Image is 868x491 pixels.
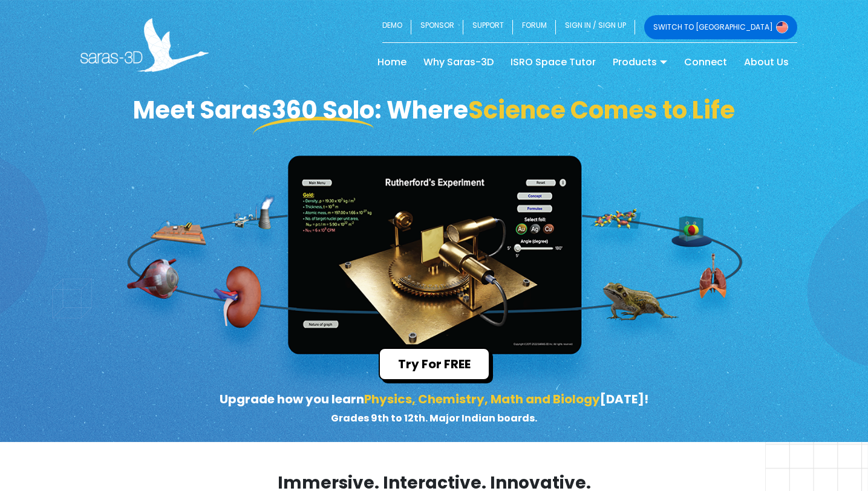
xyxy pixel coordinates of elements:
a: SWITCH TO [GEOGRAPHIC_DATA] [644,15,797,39]
a: ISRO Space Tutor [502,53,604,72]
a: Home [369,53,415,72]
a: About Us [736,53,797,72]
a: SPONSOR [411,15,463,39]
h1: Meet Saras360 Solo: Where [71,96,797,125]
span: Science Comes to Life [468,93,735,127]
a: SIGN IN / SIGN UP [556,15,635,39]
a: Products [604,53,676,72]
span: Physics, Chemistry, Math and Biology [364,391,600,408]
img: Saras 3D [80,18,209,72]
small: Grades 9th to 12th. Major Indian boards. [331,411,537,425]
a: SUPPORT [463,15,513,39]
a: Why Saras-3D [415,53,502,72]
button: Try For FREE [379,348,490,380]
a: DEMO [382,15,411,39]
img: Switch to USA [776,21,788,33]
a: FORUM [513,15,556,39]
p: Upgrade how you learn [DATE]! [205,390,663,426]
a: Connect [676,53,736,72]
